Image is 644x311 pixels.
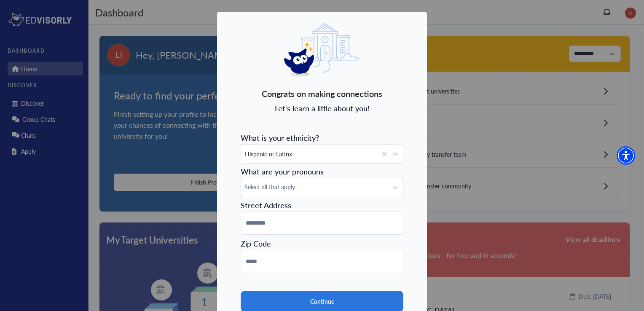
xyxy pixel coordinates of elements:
div: Hispanic or Latinx [241,145,377,163]
span: Let's learn a little about you! [275,103,370,113]
span: Congrats on making connections [262,87,382,100]
img: eddy logo [284,23,360,77]
span: What is your ethnicity? [241,132,319,143]
span: Street Address [241,200,291,210]
div: Accessibility Menu [617,146,635,165]
span: Zip Code [241,238,271,249]
span: What are your pronouns [241,166,324,177]
span: Select all that apply [244,182,384,191]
